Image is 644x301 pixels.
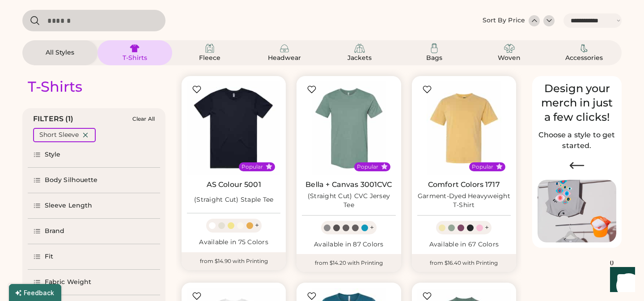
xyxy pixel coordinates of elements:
[564,54,604,63] div: Accessories
[297,254,401,272] div: from $14.20 with Printing
[204,43,215,54] img: Fleece Icon
[339,54,380,63] div: Jackets
[207,180,261,189] a: AS Colour 5001
[187,238,280,247] div: Available in 75 Colors
[241,163,263,170] div: Popular
[472,163,493,170] div: Popular
[381,163,388,170] button: Popular Style
[417,81,511,175] img: Comfort Colors 1717 Garment-Dyed Heavyweight T-Shirt
[45,176,98,185] div: Body Silhouette
[412,254,516,272] div: from $16.40 with Printing
[538,130,616,151] h2: Choose a style to get started.
[354,43,365,54] img: Jackets Icon
[429,43,440,54] img: Bags Icon
[264,54,305,63] div: Headwear
[45,252,53,261] div: Fit
[483,16,525,25] div: Sort By Price
[129,43,140,54] img: T-Shirts Icon
[279,43,290,54] img: Headwear Icon
[45,201,92,210] div: Sleeve Length
[414,54,454,63] div: Bags
[40,48,80,57] div: All Styles
[489,54,530,63] div: Woven
[485,223,489,233] div: +
[538,180,616,243] img: Image of Lisa Congdon Eye Print on T-Shirt and Hat
[302,81,395,175] img: BELLA + CANVAS 3001CVC (Straight Cut) CVC Jersey Tee
[45,227,65,236] div: Brand
[266,163,272,170] button: Popular Style
[187,81,280,175] img: AS Colour 5001 (Straight Cut) Staple Tee
[302,192,395,210] div: (Straight Cut) CVC Jersey Tee
[428,180,500,189] a: Comfort Colors 1717
[504,43,515,54] img: Woven Icon
[45,150,61,159] div: Style
[417,192,511,210] div: Garment-Dyed Heavyweight T-Shirt
[302,240,395,249] div: Available in 87 Colors
[194,195,273,204] div: (Straight Cut) Staple Tee
[357,163,378,170] div: Popular
[417,240,511,249] div: Available in 67 Colors
[132,116,155,122] div: Clear All
[255,220,259,230] div: +
[190,54,230,63] div: Fleece
[538,81,616,124] div: Design your merch in just a few clicks!
[28,78,82,96] div: T-Shirts
[602,261,640,299] iframe: Front Chat
[114,54,155,63] div: T-Shirts
[579,43,589,54] img: Accessories Icon
[305,180,392,189] a: Bella + Canvas 3001CVC
[45,278,91,287] div: Fabric Weight
[182,252,286,270] div: from $14.90 with Printing
[39,131,79,140] div: Short Sleeve
[496,163,503,170] button: Popular Style
[370,223,374,233] div: +
[33,114,74,124] div: FILTERS (1)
